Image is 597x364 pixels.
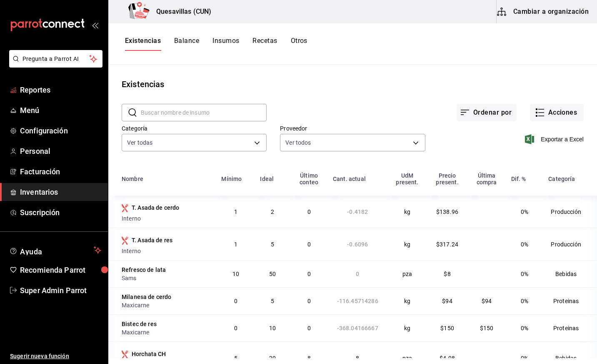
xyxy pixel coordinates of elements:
span: Menú [20,105,101,116]
span: 5 [271,298,274,304]
svg: Insumo producido [122,236,128,245]
div: Sams [122,274,211,282]
label: Proveedor [280,126,425,131]
span: 8 [307,355,311,361]
span: 0% [521,241,528,248]
div: Último conteo [295,172,323,186]
div: Interno [122,247,211,255]
span: Personal [20,146,101,157]
span: 0 [307,271,311,277]
button: open_drawer_menu [92,22,98,28]
span: 0 [307,325,311,331]
span: $94 [442,298,452,304]
span: $150 [440,325,454,331]
span: 0% [521,298,528,304]
input: Buscar nombre de insumo [141,104,267,121]
span: Configuración [20,125,101,136]
span: Facturación [20,166,101,177]
span: 5 [234,355,237,361]
span: 0 [356,271,359,277]
div: Interno [122,214,211,223]
span: $150 [480,325,494,331]
td: kg [387,228,427,260]
div: Milanesa de cerdo [122,293,172,301]
button: Insumos [212,37,239,51]
span: -0.4182 [347,208,368,215]
span: 0 [234,298,237,304]
button: Exportar a Excel [527,134,584,144]
div: Categoría [548,176,575,182]
span: $4.08 [440,355,455,361]
h3: Quesavillas (CUN) [150,7,211,17]
span: Suscripción [20,207,101,218]
button: Balance [174,37,199,51]
button: Recetas [252,37,277,51]
span: 2 [271,208,274,215]
span: $317.24 [436,241,458,248]
td: kg [387,314,427,341]
button: Otros [291,37,307,51]
span: 0 [234,325,237,331]
div: T. Asada de cerdo [132,203,180,212]
span: $8 [444,271,450,277]
span: 5 [271,241,274,248]
span: 0 [307,208,311,215]
div: Última compra [472,172,501,186]
span: -116.45714286 [337,298,378,304]
span: 50 [269,271,276,277]
span: 0% [521,271,528,277]
span: Sugerir nueva función [10,352,101,361]
div: Maxicarne [122,301,211,309]
span: Super Admin Parrot [20,285,101,296]
span: 10 [269,325,276,331]
span: 0% [521,325,528,331]
div: UdM present. [392,172,422,186]
span: 1 [234,208,237,215]
span: 10 [232,271,239,277]
td: Producción [543,196,597,228]
div: Precio present. [432,172,462,186]
span: 0% [521,208,528,215]
div: Maxicarne [122,328,211,336]
div: Refresco de lata [122,266,166,274]
span: Ver todas [127,138,152,147]
button: Existencias [125,37,161,51]
div: Horchata CH [132,350,166,358]
div: Existencias [122,78,164,90]
td: kg [387,287,427,314]
span: 20 [269,355,276,361]
svg: Insumo producido [122,350,128,359]
svg: Insumo producido [122,204,128,212]
div: Nombre [122,176,143,182]
div: T. Asada de res [132,236,172,244]
button: Acciones [530,104,584,121]
div: Bistec de res [122,320,157,328]
label: Categoría [122,126,267,131]
button: Pregunta a Parrot AI [9,50,102,68]
span: 0 [307,241,311,248]
span: 0% [521,355,528,361]
span: Inventarios [20,186,101,198]
td: Proteinas [543,314,597,341]
span: $94 [482,298,492,304]
span: -368.04166667 [337,325,378,331]
span: 8 [356,355,359,361]
td: Bebidas [543,260,597,287]
span: -0.6096 [347,241,368,248]
button: Ordenar por [457,104,517,121]
span: Pregunta a Parrot AI [22,55,90,63]
span: $138.96 [436,208,458,215]
a: Pregunta a Parrot AI [6,60,102,69]
td: Producción [543,228,597,260]
span: 1 [234,241,237,248]
div: navigation tabs [125,37,307,51]
div: Cant. actual [333,176,366,182]
span: Ayuda [20,245,90,255]
td: pza [387,260,427,287]
div: Dif. % [511,176,526,182]
div: Mínimo [221,176,242,182]
span: Reportes [20,84,101,95]
span: Ver todos [285,138,311,147]
td: Proteinas [543,287,597,314]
